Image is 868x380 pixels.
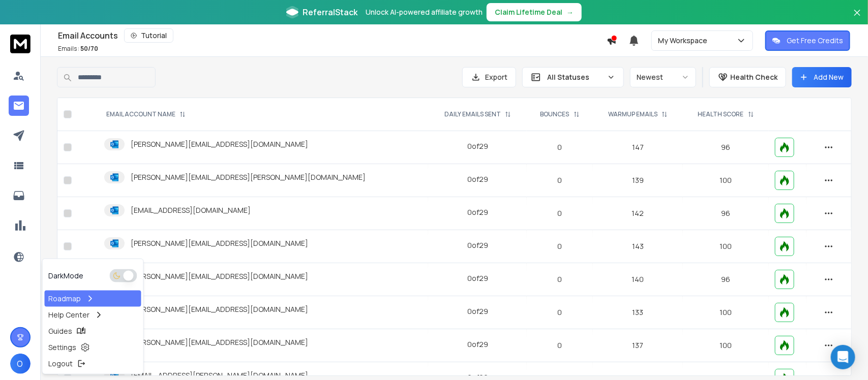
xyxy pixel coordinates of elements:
td: 96 [683,197,769,230]
p: All Statuses [547,72,603,82]
td: 100 [683,329,769,362]
a: Settings [45,339,141,356]
td: 143 [593,230,683,263]
p: 0 [533,142,587,152]
td: 96 [683,131,769,164]
p: Dark Mode [49,271,84,281]
p: 0 [533,241,587,251]
button: Export [462,67,516,87]
p: Roadmap [49,294,81,304]
div: 0 of 29 [467,141,488,151]
div: Open Intercom Messenger [831,345,855,369]
button: O [10,354,31,374]
button: Close banner [851,6,864,30]
p: 0 [533,340,587,351]
div: EMAIL ACCOUNT NAME [106,110,186,118]
div: 0 of 29 [467,273,488,283]
p: BOUNCES [541,110,570,118]
p: 0 [533,208,587,218]
p: 0 [533,175,587,185]
a: Help Center [45,307,141,323]
div: 0 of 29 [467,240,488,250]
div: Domain Overview [39,60,91,67]
p: DAILY EMAILS SENT [444,110,501,118]
p: Settings [49,342,77,353]
p: WARMUP EMAILS [608,110,657,118]
button: Add New [792,67,852,87]
div: v 4.0.25 [28,16,50,24]
p: 0 [533,307,587,318]
p: [PERSON_NAME][EMAIL_ADDRESS][DOMAIN_NAME] [131,337,308,347]
button: Claim Lifetime Deal→ [487,3,582,21]
div: 0 of 29 [467,306,488,316]
p: [PERSON_NAME][EMAIL_ADDRESS][DOMAIN_NAME] [131,304,308,314]
div: Keywords by Traffic [112,60,171,67]
button: Tutorial [124,28,173,43]
p: Emails : [58,45,98,53]
img: tab_domain_overview_orange.svg [27,59,36,67]
td: 139 [593,164,683,197]
p: [PERSON_NAME][EMAIL_ADDRESS][DOMAIN_NAME] [131,271,308,281]
p: HEALTH SCORE [698,110,744,118]
p: [PERSON_NAME][EMAIL_ADDRESS][PERSON_NAME][DOMAIN_NAME] [131,172,366,182]
p: [PERSON_NAME][EMAIL_ADDRESS][DOMAIN_NAME] [131,139,308,149]
button: Newest [630,67,696,87]
a: Roadmap [45,291,141,307]
p: [PERSON_NAME][EMAIL_ADDRESS][DOMAIN_NAME] [131,238,308,248]
td: 133 [593,296,683,329]
p: Logout [49,359,73,369]
a: Guides [45,323,141,339]
p: 0 [533,274,587,284]
div: Domain: [URL] [26,26,72,35]
td: 137 [593,329,683,362]
td: 100 [683,164,769,197]
td: 140 [593,263,683,296]
div: 0 of 29 [467,174,488,184]
div: Email Accounts [58,28,607,43]
button: Health Check [709,67,786,87]
span: ReferralStack [303,6,357,18]
p: Guides [49,326,73,336]
td: 147 [593,131,683,164]
button: Get Free Credits [765,30,850,51]
p: Unlock AI-powered affiliate growth [366,7,483,17]
div: 0 of 29 [467,207,488,217]
img: website_grey.svg [16,26,24,35]
p: Health Check [730,72,777,82]
p: Get Free Credits [787,36,843,46]
span: → [566,7,574,17]
img: logo_orange.svg [16,16,24,24]
p: [EMAIL_ADDRESS][DOMAIN_NAME] [131,205,251,215]
td: 96 [683,263,769,296]
p: Help Center [49,310,90,320]
td: 100 [683,230,769,263]
div: 0 of 29 [467,339,488,350]
img: tab_keywords_by_traffic_grey.svg [101,59,109,67]
td: 100 [683,296,769,329]
p: My Workspace [658,36,711,46]
td: 142 [593,197,683,230]
span: 50 / 70 [80,44,98,53]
